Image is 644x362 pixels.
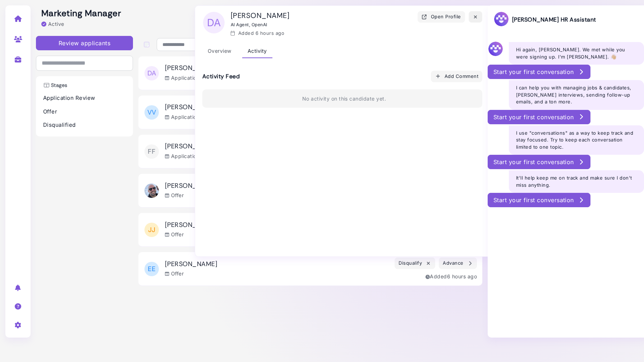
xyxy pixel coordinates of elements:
[231,30,284,37] div: Added
[439,257,477,269] button: Advance
[144,105,159,120] span: VV
[165,103,244,111] h3: [PERSON_NAME]
[144,262,159,276] span: EE
[231,11,412,20] h1: [PERSON_NAME]
[43,94,126,102] p: Application Review
[165,143,244,150] h3: [PERSON_NAME]
[202,89,482,108] div: No activity on this candidate yet.
[165,74,219,82] div: Application Review
[165,113,219,121] div: Application Review
[144,66,159,80] span: DA
[493,113,585,121] div: Start your first conversation
[41,20,64,28] div: Active
[443,260,473,267] div: Advance
[165,182,217,190] h3: [PERSON_NAME]
[256,30,284,36] time: Aug 25, 2025
[202,73,240,80] h3: Activity Feed
[144,223,159,237] span: JJ
[493,11,596,28] h3: [PERSON_NAME] HR Assistant
[447,273,477,279] time: Aug 25, 2025
[231,22,412,28] div: AI Agent, OpenAI
[165,260,217,268] h3: [PERSON_NAME]
[242,44,272,58] div: Activity
[165,191,184,199] div: Offer
[36,36,133,50] button: Review applicants
[165,270,184,277] div: Offer
[399,260,431,267] div: Disqualify
[509,80,644,110] div: I can help you with managing jobs & candidates, [PERSON_NAME] interviews, sending follow-up email...
[488,193,590,207] button: Start your first conversation
[144,144,159,159] span: FF
[488,155,590,169] button: Start your first conversation
[431,71,482,82] button: Add Comment
[493,158,585,166] div: Start your first conversation
[165,64,245,72] h3: [PERSON_NAME]
[43,121,126,129] p: Disqualified
[165,221,217,229] h3: [PERSON_NAME]
[395,257,435,269] button: Disqualify
[509,125,644,155] div: I use "conversations" as a way to keep track and stay focused. Try to keep each conversation limi...
[488,65,590,79] button: Start your first conversation
[59,39,110,47] div: Review applicants
[165,152,219,160] div: Application Review
[509,170,644,193] div: It'll help keep me on track and make sure I don't miss anything.
[43,108,126,116] p: Offer
[493,68,585,76] div: Start your first conversation
[493,196,585,204] div: Start your first conversation
[488,110,590,124] button: Start your first conversation
[40,82,71,88] h3: Stages
[203,12,225,33] span: DA
[435,73,478,80] div: Add Comment
[418,11,465,23] button: Open Profile
[509,42,644,65] div: Hi again, [PERSON_NAME]. We met while you were signing up. I'm [PERSON_NAME]. 👋🏼
[165,231,184,238] div: Offer
[41,8,121,19] h2: Marketing Manager
[422,13,461,21] div: Open Profile
[425,273,477,280] div: Added
[202,44,237,58] div: Overview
